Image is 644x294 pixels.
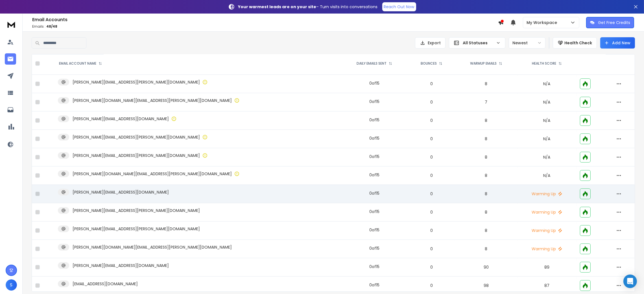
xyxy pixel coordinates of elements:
td: 8 [455,221,517,240]
p: [PERSON_NAME][EMAIL_ADDRESS][DOMAIN_NAME] [73,263,169,268]
strong: Your warmest leads are on your site [238,4,316,10]
p: [PERSON_NAME][DOMAIN_NAME][EMAIL_ADDRESS][PERSON_NAME][DOMAIN_NAME] [73,244,232,250]
div: 0 of 15 [369,209,379,214]
td: 90 [455,258,517,277]
button: S [6,279,17,291]
p: 0 [412,99,451,105]
td: 8 [455,148,517,166]
td: 8 [455,185,517,203]
a: Reach Out Now [382,2,416,11]
td: 8 [455,166,517,185]
p: Warming Up [521,228,573,233]
p: N/A [521,154,573,160]
p: Warming Up [521,209,573,215]
div: 0 of 15 [369,264,379,269]
p: 0 [412,154,451,160]
p: 0 [412,118,451,123]
div: 0 of 15 [369,117,379,123]
div: 0 of 15 [369,282,379,288]
p: Reach Out Now [384,4,414,10]
img: logo [6,19,17,30]
p: Warming Up [521,246,573,252]
div: 0 of 15 [369,245,379,251]
p: – Turn visits into conversations [238,4,378,10]
div: 0 of 15 [369,80,379,86]
p: [PERSON_NAME][EMAIL_ADDRESS][PERSON_NAME][DOMAIN_NAME] [73,79,200,85]
p: [PERSON_NAME][EMAIL_ADDRESS][PERSON_NAME][DOMAIN_NAME] [73,226,200,232]
div: Open Intercom Messenger [623,275,637,288]
td: 8 [455,240,517,258]
td: 8 [455,75,517,93]
p: [PERSON_NAME][EMAIL_ADDRESS][PERSON_NAME][DOMAIN_NAME] [73,153,200,158]
p: Warming Up [521,191,573,197]
p: N/A [521,81,573,87]
td: 8 [455,130,517,148]
p: HEALTH SCORE [532,61,556,66]
p: All Statuses [463,40,494,46]
p: N/A [521,136,573,142]
p: Get Free Credits [598,20,630,25]
p: [PERSON_NAME][DOMAIN_NAME][EMAIL_ADDRESS][PERSON_NAME][DOMAIN_NAME] [73,98,232,103]
p: 0 [412,81,451,87]
div: 0 of 15 [369,99,379,104]
div: EMAIL ACCOUNT NAME [59,61,102,66]
div: 0 of 15 [369,154,379,159]
p: [PERSON_NAME][EMAIL_ADDRESS][PERSON_NAME][DOMAIN_NAME] [73,134,200,140]
p: 0 [412,264,451,270]
button: Newest [509,37,545,49]
p: Emails : [32,24,498,29]
p: WARMUP EMAILS [470,61,497,66]
p: Health Check [564,40,592,46]
p: DAILY EMAILS SENT [357,61,387,66]
p: My Workspace [527,20,559,25]
td: 7 [455,93,517,111]
div: 0 of 15 [369,172,379,178]
div: 0 of 15 [369,135,379,141]
p: [PERSON_NAME][DOMAIN_NAME][EMAIL_ADDRESS][PERSON_NAME][DOMAIN_NAME] [73,171,232,177]
p: [PERSON_NAME][EMAIL_ADDRESS][DOMAIN_NAME] [73,116,169,122]
td: 8 [455,111,517,130]
p: 0 [412,191,451,197]
p: N/A [521,118,573,123]
p: N/A [521,173,573,178]
button: Health Check [553,37,597,49]
td: 8 [455,203,517,221]
p: 0 [412,228,451,233]
p: 0 [412,246,451,252]
p: 0 [412,283,451,288]
p: 0 [412,209,451,215]
h1: Email Accounts [32,16,498,23]
p: BOUNCES [421,61,437,66]
p: [PERSON_NAME][EMAIL_ADDRESS][PERSON_NAME][DOMAIN_NAME] [73,208,200,213]
span: 48 / 48 [46,24,57,29]
p: N/A [521,99,573,105]
button: Add New [600,37,635,49]
p: [EMAIL_ADDRESS][DOMAIN_NAME] [73,281,138,287]
button: Export [415,37,446,49]
div: 0 of 15 [369,227,379,233]
p: 0 [412,136,451,142]
td: 89 [517,258,576,277]
button: Get Free Credits [586,17,634,28]
p: [PERSON_NAME][EMAIL_ADDRESS][DOMAIN_NAME] [73,189,169,195]
div: 0 of 15 [369,190,379,196]
p: 0 [412,173,451,178]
